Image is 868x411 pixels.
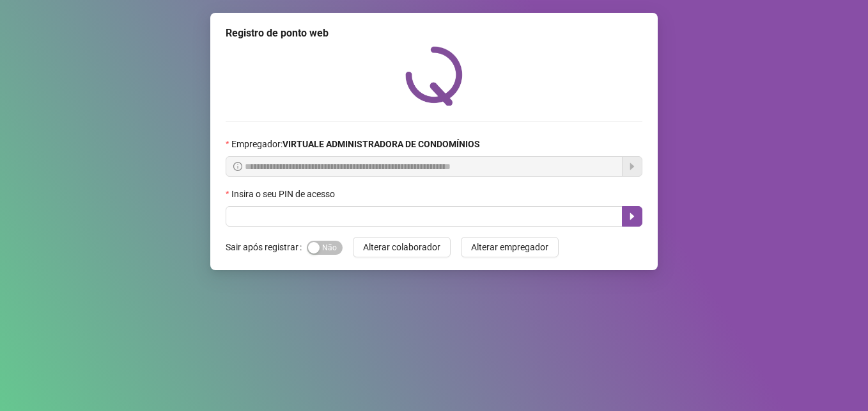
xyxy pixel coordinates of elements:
[233,162,242,171] span: info-circle
[226,237,307,257] label: Sair após registrar
[231,137,480,151] span: Empregador :
[353,237,451,257] button: Alterar colaborador
[283,139,480,149] strong: VIRTUALE ADMINISTRADORA DE CONDOMÍNIOS
[363,240,440,254] span: Alterar colaborador
[226,187,343,201] label: Insira o seu PIN de acesso
[226,26,642,41] div: Registro de ponto web
[471,240,548,254] span: Alterar empregador
[405,46,463,106] img: QRPoint
[627,211,637,222] span: caret-right
[461,237,559,257] button: Alterar empregador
